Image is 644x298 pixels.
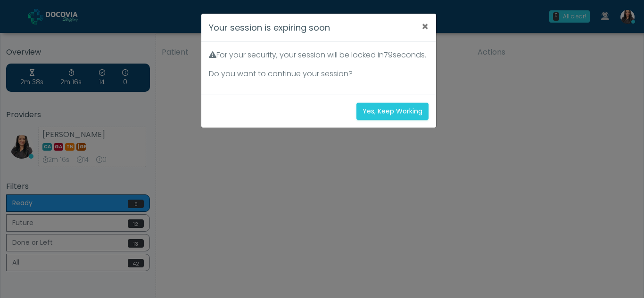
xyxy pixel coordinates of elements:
[384,49,393,60] span: 79
[209,49,429,61] p: For your security, your session will be locked in seconds.
[209,21,330,34] h4: Your session is expiring soon
[209,68,429,80] p: Do you want to continue your session?
[414,14,436,40] button: ×
[356,103,429,120] button: Yes, Keep Working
